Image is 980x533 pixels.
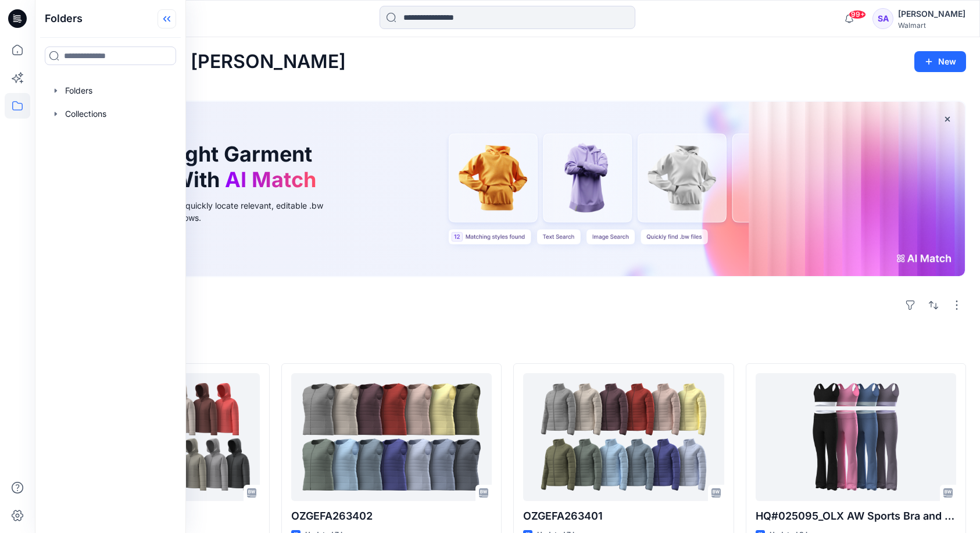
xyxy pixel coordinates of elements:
a: OZGEFA263401 [523,373,724,501]
p: OZGEFA263402 [291,508,492,524]
p: HQ#025095_OLX AW Sports Bra and Legging Set [756,508,957,524]
a: OZGEFA263402 [291,373,492,501]
div: [PERSON_NAME] [898,7,965,21]
a: HQ#025095_OLX AW Sports Bra and Legging Set [756,373,957,501]
span: AI Match [225,167,316,192]
span: 99+ [849,10,866,19]
button: New [914,51,966,72]
p: OZGEFA263401 [523,508,724,524]
div: Use text or image search to quickly locate relevant, editable .bw files for faster design workflows. [78,199,339,224]
div: Walmart [898,21,965,30]
div: SA [872,8,893,29]
h1: Find the Right Garment Instantly With [78,142,322,192]
h2: Welcome back, [PERSON_NAME] [49,51,346,73]
h4: Styles [49,338,966,352]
